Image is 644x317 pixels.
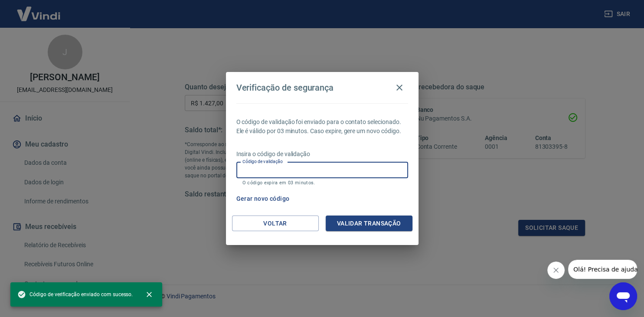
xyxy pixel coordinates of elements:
iframe: Fechar mensagem [547,261,565,279]
span: Olá! Precisa de ajuda? [5,6,73,13]
h4: Verificação de segurança [236,82,334,93]
label: Código de validação [242,158,283,165]
span: Código de verificação enviado com sucesso. [17,290,133,299]
button: Voltar [232,216,319,232]
button: Gerar novo código [233,191,293,207]
iframe: Botão para abrir a janela de mensagens [609,282,637,310]
button: close [140,285,159,304]
p: Insira o código de validação [236,150,408,159]
p: O código expira em 03 minutos. [242,180,402,186]
iframe: Mensagem da empresa [568,260,637,279]
button: Validar transação [326,216,412,232]
p: O código de validação foi enviado para o contato selecionado. Ele é válido por 03 minutos. Caso e... [236,118,408,136]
